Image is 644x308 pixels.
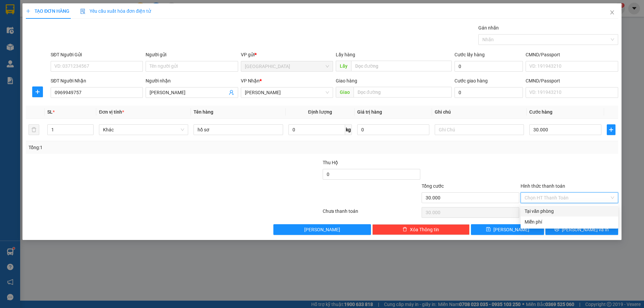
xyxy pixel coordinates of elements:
span: Thu Hộ [323,160,338,165]
label: Gán nhãn [478,25,499,30]
div: CMND/Passport [526,51,618,58]
span: Phan Thiết [245,87,329,98]
input: VD: Bàn, Ghế [194,124,283,135]
span: [PERSON_NAME] và In [562,226,609,233]
span: Đà Lạt [245,61,329,71]
span: [PERSON_NAME] [493,226,529,233]
label: Hình thức thanh toán [521,183,565,189]
div: Người nhận [146,77,238,84]
div: Miễn phí [525,218,614,226]
span: user-add [229,90,234,95]
span: close [609,10,615,15]
button: plus [32,86,43,97]
input: Cước lấy hàng [454,61,523,72]
input: Ghi Chú [435,124,524,135]
div: Chưa thanh toán [322,207,421,219]
span: Tổng cước [422,183,444,189]
button: delete [29,124,39,135]
span: SL [47,109,53,115]
span: Lấy [336,61,351,71]
span: Lấy hàng [336,52,355,57]
span: plus [33,89,43,95]
button: deleteXóa Thông tin [372,224,470,235]
button: Close [603,3,622,22]
span: delete [402,227,407,232]
span: save [486,227,491,232]
div: SĐT Người Nhận [51,77,143,84]
label: Cước lấy hàng [454,52,485,57]
input: 0 [357,124,429,135]
input: Dọc đường [354,87,452,98]
div: VP gửi [241,51,333,58]
span: TẠO ĐƠN HÀNG [26,8,69,14]
button: save[PERSON_NAME] [471,224,544,235]
div: CMND/Passport [526,77,618,84]
span: plus [607,127,615,132]
input: Dọc đường [351,61,452,71]
label: Cước giao hàng [454,78,488,83]
div: SĐT Người Gửi [51,51,143,58]
div: Tổng: 1 [29,144,249,151]
span: Xóa Thông tin [410,226,439,233]
span: kg [345,124,352,135]
span: Cước hàng [529,109,552,115]
button: [PERSON_NAME] [273,224,371,235]
span: Tên hàng [194,109,213,115]
span: Giao [336,87,354,98]
div: Người gửi [146,51,238,58]
span: plus [26,9,31,13]
th: Ghi chú [432,106,527,119]
span: [PERSON_NAME] [304,226,340,233]
span: Giao hàng [336,78,357,83]
div: Tại văn phòng [525,207,614,215]
span: Giá trị hàng [357,109,382,115]
img: icon [80,9,86,14]
span: Định lượng [308,109,332,115]
span: Khác [103,125,184,135]
input: Cước giao hàng [454,87,523,98]
span: Đơn vị tính [99,109,124,115]
span: printer [554,227,559,232]
span: VP Nhận [241,78,260,83]
button: printer[PERSON_NAME] và In [545,224,618,235]
button: plus [607,124,615,135]
span: Yêu cầu xuất hóa đơn điện tử [80,8,151,14]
